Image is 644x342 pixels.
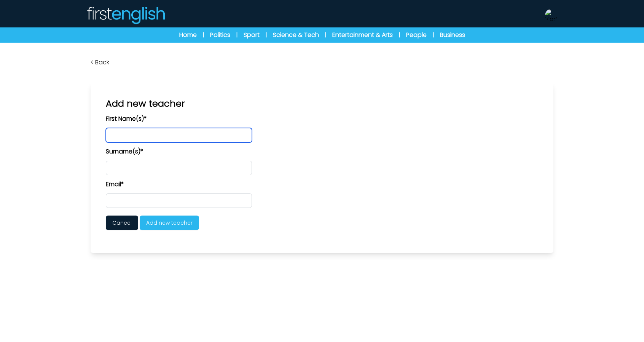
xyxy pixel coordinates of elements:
[106,114,538,123] p: First Name(s)*
[86,6,165,24] img: Logo
[91,58,109,67] a: < Back
[440,30,465,40] a: Business
[273,30,319,40] a: Science & Tech
[236,31,238,39] span: |
[179,30,197,40] a: Home
[399,31,400,39] span: |
[106,97,538,110] h2: Add new teacher
[406,30,427,40] a: People
[106,180,538,189] p: Email*
[332,30,393,40] a: Entertainment & Arts
[244,30,260,40] a: Sport
[325,31,326,39] span: |
[106,216,138,230] span: Cancel
[106,147,538,156] p: Surname(s)*
[140,216,199,230] span: Add new teacher
[433,31,434,39] span: |
[106,218,140,227] a: Cancel
[266,31,267,39] span: |
[545,9,557,21] img: Vlad Feitser
[203,31,204,39] span: |
[210,30,230,40] a: Politics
